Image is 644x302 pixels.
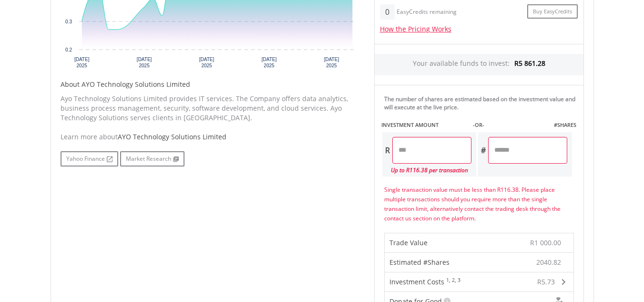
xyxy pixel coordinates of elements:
a: Market Research [120,151,184,167]
text: 0.3 [65,19,72,24]
sup: 1, 2, 3 [446,277,460,283]
span: Estimated #Shares [389,258,450,267]
span: 2040.82 [536,258,561,267]
span: AYO Technology Solutions Limited [118,132,226,141]
div: # [478,137,488,164]
span: R1 000.00 [530,238,561,247]
text: [DATE] 2025 [261,57,276,68]
a: Yahoo Finance [61,151,118,167]
div: R [382,137,392,164]
div: Learn more about [61,132,360,142]
label: -OR- [473,121,484,129]
p: Ayo Technology Solutions Limited provides IT services. The Company offers data analytics, busines... [61,94,360,123]
label: INVESTMENT AMOUNT [381,121,439,129]
text: 0.2 [65,47,72,52]
span: R5.73 [537,277,555,286]
a: Buy EasyCredits [527,4,578,19]
text: [DATE] 2025 [136,57,152,68]
text: [DATE] 2025 [324,57,339,68]
span: Trade Value [389,238,428,247]
div: 0 [380,4,395,20]
h5: About AYO Technology Solutions Limited [61,80,360,89]
div: Up to R116.38 per transaction [382,164,471,177]
span: Single transaction value must be less than R116.38. Please place multiple transactions should you... [384,186,561,222]
label: #SHARES [554,121,576,129]
text: [DATE] 2025 [199,57,214,68]
span: Investment Costs [389,277,444,286]
span: R5 861.28 [514,59,545,68]
div: EasyCredits remaining [397,9,457,17]
div: The number of shares are estimated based on the investment value and will execute at the live price. [384,95,580,111]
a: How the Pricing Works [380,24,451,33]
div: Your available funds to invest: [375,54,583,75]
text: [DATE] 2025 [74,57,89,68]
